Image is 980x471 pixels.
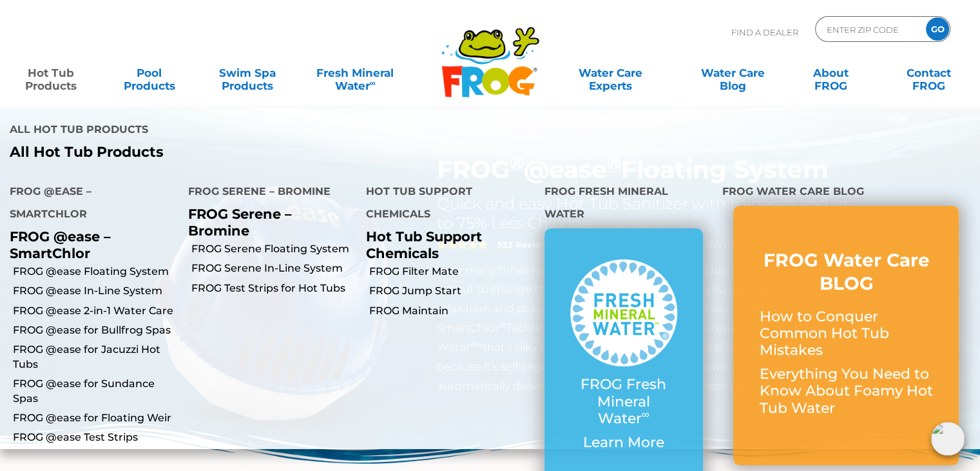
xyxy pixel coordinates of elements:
[307,60,403,86] a: Fresh MineralWater∞
[13,304,178,318] a: FROG @ease 2-in-1 Water Care
[570,376,678,427] p: FROG Fresh Mineral Water
[369,304,535,318] a: FROG Maintain
[191,261,357,276] a: FROG Serene In-Line System
[891,60,967,86] a: ContactFROG
[13,343,178,372] a: FROG @ease for Jacuzzi Hot Tubs
[366,228,525,261] p: Hot Tub Support Chemicals
[759,248,933,296] h3: FROG Water Care BLOG
[10,144,480,161] a: All Hot Tub Products
[366,180,525,228] h4: Hot Tub Support Chemicals
[695,60,771,86] a: Water CareBlog
[191,242,357,256] a: FROG Serene Floating System
[13,377,178,406] a: FROG @ease for Sundance Spas
[570,259,678,457] a: FROG Fresh Mineral Water∞ Learn More
[13,60,89,86] a: Hot TubProducts
[10,118,480,144] h4: All Hot Tub Products
[13,323,178,337] a: FROG @ease for Bullfrog Spas
[759,366,933,417] p: Everything You Need to Know About Foamy Hot Tub Water
[825,20,912,39] input: Zip Code Form
[209,60,285,86] a: Swim SpaProducts
[793,60,869,86] a: AboutFROG
[548,60,673,86] a: Water CareExperts
[13,284,178,298] a: FROG @ease In-Line System
[544,180,704,228] h4: FROG Fresh Mineral Water
[13,411,178,425] a: FROG @ease for Floating Weir
[759,248,933,423] a: FROG Water Care BLOG How to Conquer Common Hot Tub Mistakes Everything You Need to Know About Foa...
[369,78,375,88] sup: ∞
[926,17,949,41] input: GO
[369,284,535,298] a: FROG Jump Start
[191,281,357,296] a: FROG Test Strips for Hot Tubs
[10,180,169,228] h4: FROG @ease – SmartChlor
[111,60,187,86] a: PoolProducts
[722,180,970,206] h4: FROG Water Care Blog
[642,408,649,421] sup: ∞
[10,228,169,261] p: FROG @ease – SmartChlor
[188,180,347,206] h4: FROG Serene – Bromine
[570,434,678,451] p: Learn More
[731,16,798,48] p: Find A Dealer
[759,308,933,359] p: How to Conquer Common Hot Tub Mistakes
[13,430,178,445] a: FROG @ease Test Strips
[931,422,965,456] img: openIcon
[13,265,178,279] a: FROG @ease Floating System
[188,206,347,238] p: FROG Serene – Bromine
[369,265,535,279] a: FROG Filter Mate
